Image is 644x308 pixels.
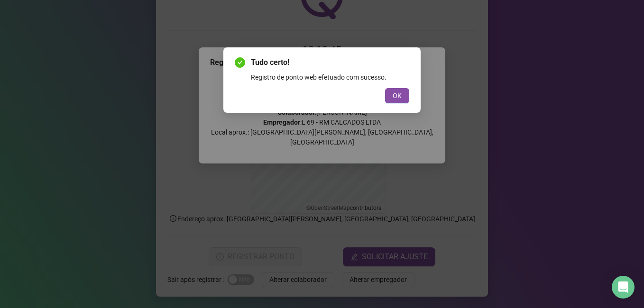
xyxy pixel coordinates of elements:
[251,72,409,82] div: Registro de ponto web efetuado com sucesso.
[235,57,245,68] span: check-circle
[251,57,409,68] span: Tudo certo!
[385,88,409,103] button: OK
[393,91,402,101] span: OK
[612,276,635,299] div: Open Intercom Messenger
